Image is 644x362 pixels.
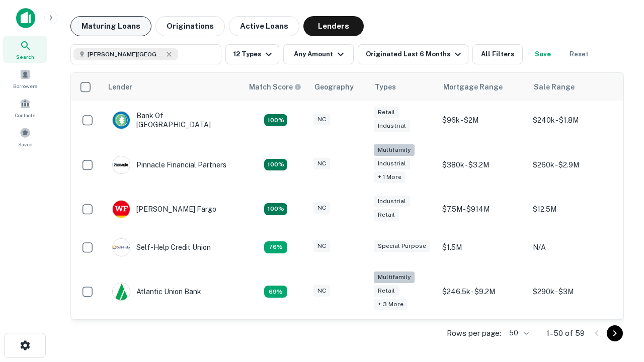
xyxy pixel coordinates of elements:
[313,158,330,169] div: NC
[546,327,585,339] p: 1–50 of 59
[374,285,399,297] div: Retail
[374,299,408,310] div: + 3 more
[249,81,299,93] h6: Match Score
[229,16,299,36] button: Active Loans
[225,44,279,64] button: 12 Types
[437,266,528,317] td: $246.5k - $9.2M
[374,209,399,221] div: Retail
[112,238,211,256] div: Self-help Credit Union
[437,139,528,190] td: $380k - $3.2M
[264,286,287,298] div: Matching Properties: 10, hasApolloMatch: undefined
[18,140,33,148] span: Saved
[437,228,528,266] td: $1.5M
[527,44,559,64] button: Save your search to get updates of matches that match your search criteria.
[108,81,132,93] div: Lender
[443,81,503,93] div: Mortgage Range
[563,44,595,64] button: Reset
[283,44,354,64] button: Any Amount
[374,240,430,252] div: Special Purpose
[155,16,225,36] button: Originations
[594,249,644,298] iframe: Chat Widget
[528,228,618,266] td: N/A
[113,239,130,256] img: picture
[3,65,47,92] a: Borrowers
[113,112,130,129] img: picture
[369,73,437,101] th: Types
[528,139,618,190] td: $260k - $2.9M
[358,44,468,64] button: Originated Last 6 Months
[314,81,354,93] div: Geography
[607,325,623,341] button: Go to next page
[113,201,130,218] img: picture
[375,81,396,93] div: Types
[313,202,330,214] div: NC
[264,203,287,215] div: Matching Properties: 15, hasApolloMatch: undefined
[303,16,364,36] button: Lenders
[534,81,575,93] div: Sale Range
[3,94,47,121] a: Contacts
[528,73,618,101] th: Sale Range
[308,73,369,101] th: Geography
[374,271,415,283] div: Multifamily
[437,190,528,228] td: $7.5M - $914M
[528,190,618,228] td: $12.5M
[313,285,330,297] div: NC
[374,171,406,183] div: + 1 more
[505,326,530,340] div: 50
[3,36,47,63] a: Search
[112,111,233,129] div: Bank Of [GEOGRAPHIC_DATA]
[374,196,410,207] div: Industrial
[15,111,35,119] span: Contacts
[264,159,287,171] div: Matching Properties: 26, hasApolloMatch: undefined
[528,101,618,139] td: $240k - $1.8M
[374,107,399,118] div: Retail
[3,123,47,150] a: Saved
[70,16,151,36] button: Maturing Loans
[528,266,618,317] td: $290k - $3M
[447,327,501,339] p: Rows per page:
[13,82,37,90] span: Borrowers
[249,81,301,93] div: Capitalize uses an advanced AI algorithm to match your search with the best lender. The match sco...
[472,44,523,64] button: All Filters
[264,114,287,126] div: Matching Properties: 15, hasApolloMatch: undefined
[374,120,410,132] div: Industrial
[102,73,243,101] th: Lender
[313,240,330,252] div: NC
[16,8,35,28] img: capitalize-icon.png
[437,101,528,139] td: $96k - $2M
[113,156,130,173] img: picture
[113,283,130,300] img: picture
[437,73,528,101] th: Mortgage Range
[112,200,216,218] div: [PERSON_NAME] Fargo
[366,48,464,60] div: Originated Last 6 Months
[112,283,201,301] div: Atlantic Union Bank
[88,50,163,59] span: [PERSON_NAME][GEOGRAPHIC_DATA], [GEOGRAPHIC_DATA]
[374,144,415,156] div: Multifamily
[112,156,226,174] div: Pinnacle Financial Partners
[16,53,34,61] span: Search
[264,241,287,253] div: Matching Properties: 11, hasApolloMatch: undefined
[374,158,410,169] div: Industrial
[313,114,330,125] div: NC
[243,73,308,101] th: Capitalize uses an advanced AI algorithm to match your search with the best lender. The match sco...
